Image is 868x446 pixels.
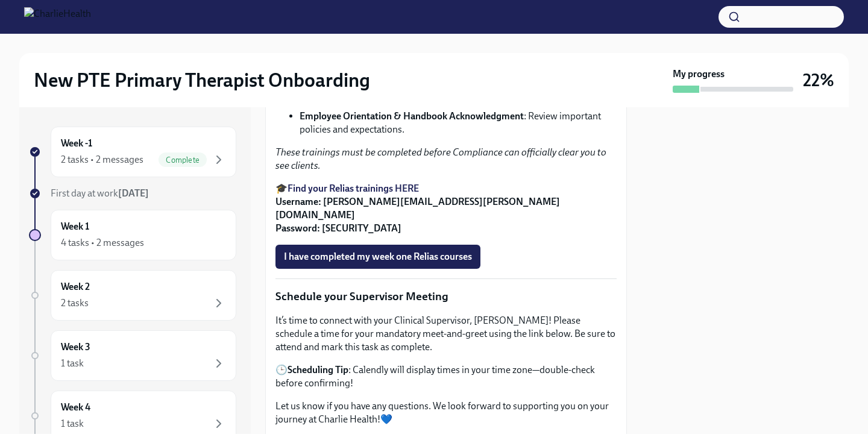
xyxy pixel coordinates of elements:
div: 4 tasks • 2 messages [61,236,144,250]
a: Week -12 tasks • 2 messagesComplete [29,127,236,177]
p: 🕒 : Calendly will display times in your time zone—double-check before confirming! [275,363,617,390]
h2: New PTE Primary Therapist Onboarding [34,68,370,92]
strong: [DATE] [118,187,149,199]
strong: My progress [673,68,725,81]
span: First day at work [51,187,149,199]
h6: Week 4 [61,401,90,414]
p: Let us know if you have any questions. We look forward to supporting you on your journey at Charl... [275,400,617,426]
h6: Week -1 [61,137,92,150]
h3: 22% [803,69,834,91]
p: 🎓 [275,182,617,235]
a: Week 22 tasks [29,270,236,321]
em: These trainings must be completed before Compliance can officially clear you to see clients. [275,146,606,171]
span: Complete [159,155,207,165]
div: 2 tasks [61,297,89,310]
h6: Week 3 [61,341,90,354]
a: Week 41 task [29,391,236,441]
img: CharlieHealth [24,7,91,27]
li: : Review important policies and expectations. [300,110,617,136]
a: Week 31 task [29,330,236,381]
strong: Username: [PERSON_NAME][EMAIL_ADDRESS][PERSON_NAME][DOMAIN_NAME] Password: [SECURITY_DATA] [275,196,560,234]
a: First day at work[DATE] [29,187,236,200]
h6: Week 2 [61,280,90,294]
span: I have completed my week one Relias courses [284,251,472,263]
p: It’s time to connect with your Clinical Supervisor, [PERSON_NAME]! Please schedule a time for you... [275,314,617,354]
p: Schedule your Supervisor Meeting [275,289,617,304]
strong: Employee Orientation & Handbook Acknowledgment [300,110,524,122]
a: Week 14 tasks • 2 messages [29,210,236,260]
div: 1 task [61,357,84,370]
a: Find your Relias trainings HERE [288,183,419,194]
strong: Scheduling Tip [288,364,348,375]
div: 1 task [61,417,84,430]
button: I have completed my week one Relias courses [275,245,480,269]
h6: Week 1 [61,220,89,233]
div: 2 tasks • 2 messages [61,153,143,166]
